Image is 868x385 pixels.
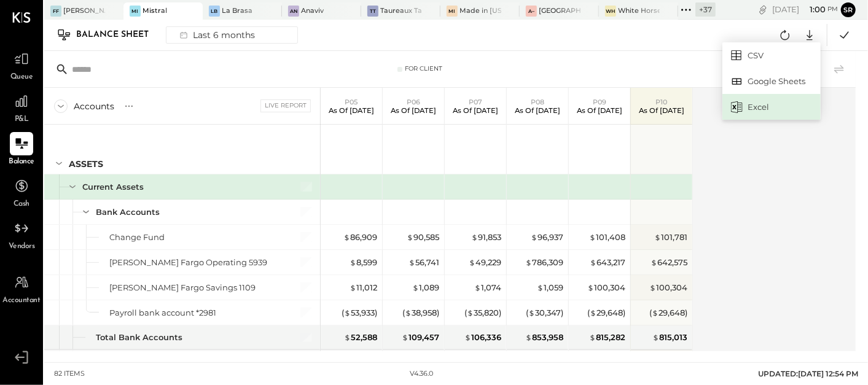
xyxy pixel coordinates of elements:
[590,257,596,267] span: $
[69,158,103,170] div: ASSETS
[380,6,422,16] div: Taureaux Tavern
[10,72,33,83] span: Queue
[391,106,436,115] p: As of [DATE]
[350,282,356,292] span: $
[405,64,442,73] div: For Client
[367,6,378,17] div: TT
[130,6,141,17] div: Mi
[1,47,42,83] a: Queue
[350,282,377,294] div: 11,012
[589,232,596,242] span: $
[402,332,409,342] span: $
[772,4,838,15] div: [DATE]
[344,332,377,343] div: 52,588
[63,6,105,16] div: [PERSON_NAME], LLC
[1,271,42,306] a: Accountant
[654,231,687,243] div: 101,781
[649,282,656,292] span: $
[343,231,377,243] div: 86,909
[350,257,356,267] span: $
[695,2,716,17] div: + 37
[526,307,563,319] div: ( 30,347 )
[515,106,560,115] p: As of [DATE]
[15,114,29,125] span: P&L
[54,369,85,379] div: 82 items
[589,332,596,342] span: $
[109,257,267,268] div: [PERSON_NAME] Fargo Operating 5939
[577,106,622,115] p: As of [DATE]
[801,4,826,15] span: 1 : 00
[469,98,482,106] span: P07
[166,26,298,44] button: Last 6 months
[531,231,563,243] div: 96,937
[14,199,29,210] span: Cash
[405,308,412,317] span: $
[344,308,351,317] span: $
[409,257,439,268] div: 56,741
[343,232,350,242] span: $
[1,90,42,125] a: P&L
[525,332,563,343] div: 853,958
[651,257,687,268] div: 642,575
[525,257,532,267] span: $
[528,308,535,317] span: $
[758,369,858,378] span: UPDATED: [DATE] 12:54 PM
[471,231,501,243] div: 91,853
[469,257,501,268] div: 49,229
[96,206,160,218] div: Bank Accounts
[590,308,596,317] span: $
[407,98,420,106] span: P06
[410,369,433,379] div: v 4.36.0
[589,332,625,343] div: 815,282
[9,157,34,168] span: Balance
[469,257,475,267] span: $
[618,6,660,16] div: White Horse Tavern
[757,3,769,16] div: copy link
[593,98,606,106] span: P09
[652,332,687,343] div: 815,013
[649,307,687,319] div: ( 29,648 )
[412,282,439,294] div: 1,089
[652,308,659,317] span: $
[50,6,61,17] div: FF
[109,282,256,294] div: [PERSON_NAME] Fargo Savings 1109
[402,332,439,343] div: 109,457
[143,6,167,16] div: Mistral
[3,295,41,306] span: Accountant
[652,332,659,342] span: $
[526,6,537,17] div: A–
[654,232,661,242] span: $
[464,307,501,319] div: ( 35,820 )
[467,308,474,317] span: $
[589,231,625,243] div: 101,408
[1,174,42,210] a: Cash
[109,307,216,319] div: Payroll bank account *2981
[82,181,144,193] div: Current Assets
[407,232,413,242] span: $
[74,100,114,112] div: Accounts
[1,132,42,168] a: Balance
[722,42,821,68] a: CSV
[525,257,563,268] div: 786,309
[9,241,35,252] span: Vendors
[453,106,498,115] p: As of [DATE]
[288,6,299,17] div: An
[587,307,625,319] div: ( 29,648 )
[447,6,458,17] div: Mi
[639,106,684,115] p: As of [DATE]
[651,257,657,267] span: $
[96,332,182,343] div: Total Bank Accounts
[722,68,821,94] div: Google Sheets
[537,282,563,294] div: 1,059
[402,307,439,319] div: ( 38,958 )
[539,6,581,16] div: [GEOGRAPHIC_DATA] – [GEOGRAPHIC_DATA]
[537,282,544,292] span: $
[301,6,324,16] div: Anaviv
[464,332,471,342] span: $
[412,282,419,292] span: $
[407,231,439,243] div: 90,585
[605,6,616,17] div: WH
[590,257,625,268] div: 643,217
[209,6,220,17] div: LB
[173,27,260,43] div: Last 6 months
